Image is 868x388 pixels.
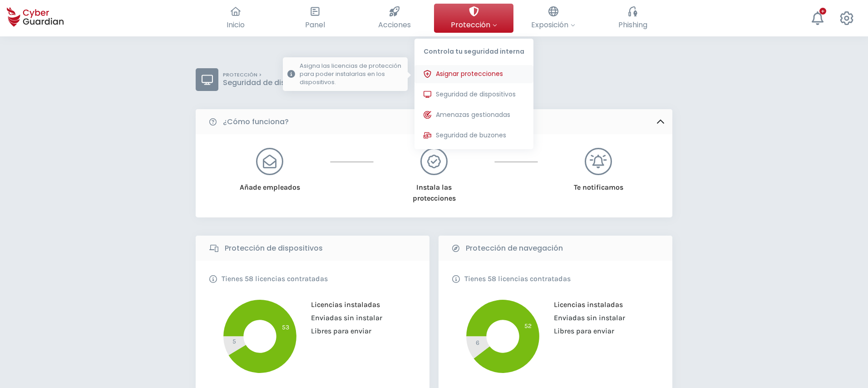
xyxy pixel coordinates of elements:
span: Libres para enviar [304,327,371,335]
span: Seguridad de buzones [436,131,506,140]
button: Amenazas gestionadas [414,106,533,124]
span: Seguridad de dispositivos [436,90,516,99]
button: Panel [275,4,355,33]
button: Inicio [196,4,275,33]
span: Enviadas sin instalar [547,313,625,322]
b: Protección de dispositivos [225,243,323,254]
span: Enviadas sin instalar [304,313,382,322]
button: Acciones [355,4,434,33]
button: Exposición [513,4,593,33]
button: ProtecciónControla tu seguridad internaAsignar proteccionesAsigna las licencias de protección par... [434,4,513,33]
button: Asignar proteccionesAsigna las licencias de protección para poder instalarlas en los dispositivos. [414,65,533,83]
p: Tienes 58 licencias contratadas [464,274,571,283]
span: Acciones [378,19,411,30]
span: Phishing [618,19,647,30]
p: Asigna las licencias de protección para poder instalarlas en los dispositivos. [300,62,403,86]
span: Libres para enviar [547,327,614,335]
button: Seguridad de buzones [414,126,533,145]
span: Asignar protecciones [436,69,503,79]
span: Inicio [227,19,245,30]
p: PROTECCIÓN > [223,72,319,78]
div: Te notificamos [561,175,636,193]
span: Amenazas gestionadas [436,110,510,120]
b: Protección de navegación [466,243,563,254]
div: Instala las protecciones [397,175,472,204]
p: Seguridad de dispositivos [223,78,319,87]
span: Protección [451,19,497,30]
p: Controla tu seguridad interna [414,39,533,60]
button: Seguridad de dispositivos [414,86,533,104]
p: Tienes 58 licencias contratadas [222,274,328,283]
div: + [819,8,826,15]
div: Añade empleados [232,175,307,193]
span: Exposición [531,19,575,30]
span: Panel [305,19,325,30]
span: Licencias instaladas [547,300,623,309]
b: ¿Cómo funciona? [223,116,289,127]
button: Phishing [593,4,672,33]
span: Licencias instaladas [304,300,380,309]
